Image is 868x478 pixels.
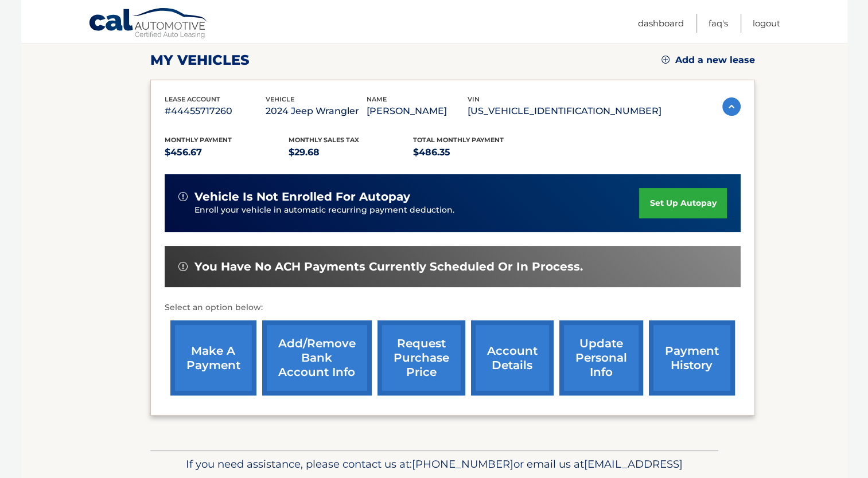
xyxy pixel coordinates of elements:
p: $29.68 [289,144,413,160]
p: #44455717260 [165,103,266,119]
a: FAQ's [709,14,728,33]
span: Monthly sales Tax [289,136,359,144]
span: name [367,95,387,103]
span: lease account [165,95,220,103]
p: [PERSON_NAME] [367,103,468,119]
span: vehicle is not enrolled for autopay [194,190,410,204]
a: Add a new lease [661,54,755,66]
span: [PHONE_NUMBER] [412,457,513,471]
a: request purchase price [377,320,465,395]
a: update personal info [559,320,643,395]
a: make a payment [170,320,256,395]
p: [US_VEHICLE_IDENTIFICATION_NUMBER] [468,103,661,119]
p: Select an option below: [165,301,741,315]
a: Add/Remove bank account info [262,320,372,395]
p: Enroll your vehicle in automatic recurring payment deduction. [194,204,640,217]
a: set up autopay [639,188,726,218]
span: You have no ACH payments currently scheduled or in process. [194,260,583,274]
a: account details [471,320,554,395]
a: payment history [649,320,735,395]
span: vin [468,95,480,103]
span: vehicle [266,95,294,103]
img: add.svg [661,56,670,64]
p: 2024 Jeep Wrangler [266,103,367,119]
img: accordion-active.svg [722,97,741,116]
a: Dashboard [638,14,684,33]
img: alert-white.svg [178,192,188,201]
h2: my vehicles [150,52,250,69]
p: $486.35 [413,144,538,160]
a: Cal Automotive [88,7,209,41]
a: Logout [753,14,780,33]
img: alert-white.svg [178,262,188,271]
p: $456.67 [165,144,289,160]
span: Monthly Payment [165,136,232,144]
span: Total Monthly Payment [413,136,504,144]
